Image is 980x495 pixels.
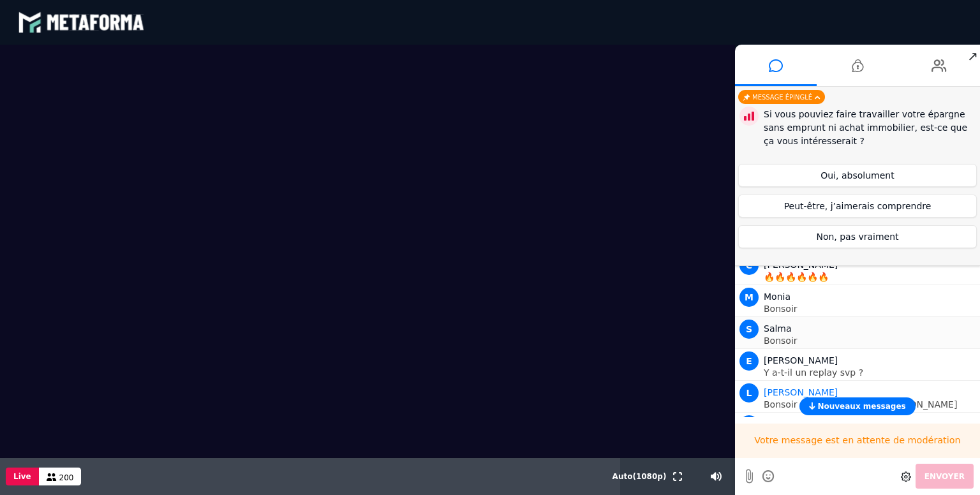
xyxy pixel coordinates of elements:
span: L [739,383,759,403]
span: ↗ [965,45,980,68]
div: Votre message est en attente de modération [735,424,980,458]
span: A [739,415,759,434]
span: Auto ( 1080 p) [612,472,667,481]
span: [PERSON_NAME] [764,355,838,366]
p: 🔥🔥🔥🔥🔥🔥 [764,272,977,281]
p: Y a-t-il un replay svp ? [764,368,977,377]
div: Message épinglé [738,90,825,104]
span: M [739,288,759,307]
div: Si vous pouviez faire travailler votre épargne sans emprunt ni achat immobilier, est-ce que ça vo... [764,108,977,148]
span: S [739,320,759,339]
p: Bonsoir [764,304,977,313]
button: Auto(1080p) [610,458,669,495]
span: Animateur [764,387,838,397]
button: Nouveaux messages [799,397,915,415]
button: Envoyer [916,464,974,489]
span: Monia [764,292,791,302]
button: Non, pas vraiment [738,225,977,248]
button: Live [6,468,39,485]
p: Bonsoir [764,336,977,345]
span: Salma [764,323,792,334]
span: E [739,351,759,371]
span: Envoyer [924,472,965,481]
button: Oui, absolument [738,164,977,187]
button: Peut-être, j’aimerais comprendre [738,195,977,218]
span: 200 [59,473,74,482]
span: Nouveaux messages [817,402,905,411]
